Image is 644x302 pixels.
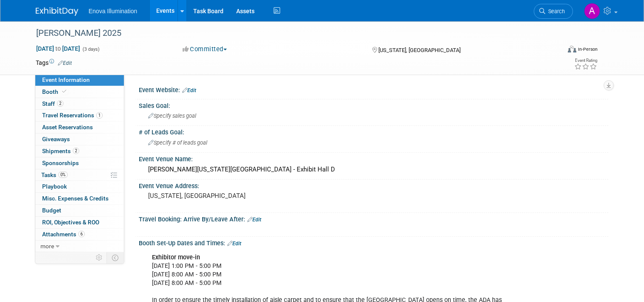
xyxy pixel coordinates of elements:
span: Travel Reservations [42,112,103,119]
i: Booth reservation complete [62,89,66,94]
td: Personalize Event Tab Strip [92,252,107,263]
span: Event Information [42,76,90,83]
a: Budget [35,205,124,216]
span: Specify # of leads goal [148,139,207,146]
span: Shipments [42,148,79,154]
span: Asset Reservations [42,124,93,131]
span: Enova Illumination [89,8,137,15]
div: [PERSON_NAME] 2025 [33,26,550,41]
a: Edit [227,241,241,247]
span: Sponsorships [42,160,79,166]
a: Booth [35,86,124,98]
a: Event Information [35,74,124,86]
span: 6 [78,231,85,237]
span: 1 [96,112,103,119]
span: Misc. Expenses & Credits [42,195,109,202]
a: Playbook [35,181,124,192]
div: # of Leads Goal: [139,126,608,136]
img: Format-Inperson.png [568,46,576,52]
a: Edit [182,87,196,93]
td: Toggle Event Tabs [107,252,124,263]
span: Booth [42,88,68,95]
span: [DATE] [DATE] [36,45,80,52]
a: more [35,241,124,252]
button: Committed [180,45,230,54]
div: Sales Goal: [139,99,608,110]
span: Tasks [41,171,68,178]
a: Search [534,4,573,19]
span: 2 [73,148,79,154]
a: Attachments6 [35,229,124,240]
span: Giveaways [42,136,70,142]
span: Staff [42,100,63,107]
img: ExhibitDay [36,7,78,16]
span: (3 days) [82,46,100,52]
a: Asset Reservations [35,122,124,133]
img: Andrea Miller [584,3,600,19]
span: Budget [42,207,61,214]
span: to [54,45,62,52]
span: [US_STATE], [GEOGRAPHIC_DATA] [378,47,461,53]
td: Tags [36,58,72,67]
a: Travel Reservations1 [35,110,124,121]
div: In-Person [578,46,598,52]
a: Sponsorships [35,157,124,169]
a: Misc. Expenses & Credits [35,193,124,204]
a: Edit [58,60,72,66]
div: [PERSON_NAME][US_STATE][GEOGRAPHIC_DATA] - Exhibit Hall D [145,163,602,176]
div: Event Website: [139,84,608,95]
span: Attachments [42,231,85,238]
span: Search [545,8,565,15]
span: ROI, Objectives & ROO [42,219,99,226]
span: more [40,243,54,250]
pre: [US_STATE], [GEOGRAPHIC_DATA] [148,192,325,200]
span: Playbook [42,183,67,190]
div: Event Format [515,44,598,57]
span: 0% [58,171,68,178]
a: Staff2 [35,98,124,110]
div: Event Venue Name: [139,153,608,163]
b: Exhibitor move-in [152,254,200,261]
div: Event Venue Address: [139,180,608,190]
span: Specify sales goal [148,113,196,119]
a: Edit [247,217,261,223]
div: Travel Booking: Arrive By/Leave After: [139,213,608,224]
a: Tasks0% [35,169,124,181]
span: 2 [57,100,63,107]
a: Shipments2 [35,145,124,157]
div: Event Rating [574,58,597,63]
div: Booth Set-Up Dates and Times: [139,237,608,248]
a: Giveaways [35,134,124,145]
a: ROI, Objectives & ROO [35,217,124,228]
